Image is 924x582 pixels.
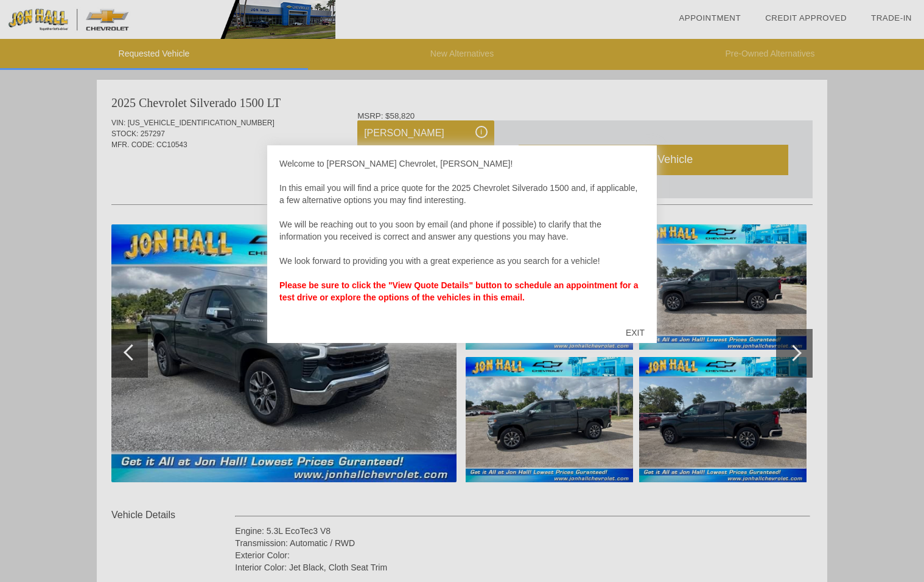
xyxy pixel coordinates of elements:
[279,280,638,302] strong: Please be sure to click the "View Quote Details" button to schedule an appointment for a test dri...
[614,314,657,351] div: EXIT
[765,13,847,23] a: Credit Approved
[679,13,741,23] a: Appointment
[871,13,912,23] a: Trade-In
[279,158,645,316] div: Welcome to [PERSON_NAME] Chevrolet, [PERSON_NAME]! In this email you will find a price quote for ...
